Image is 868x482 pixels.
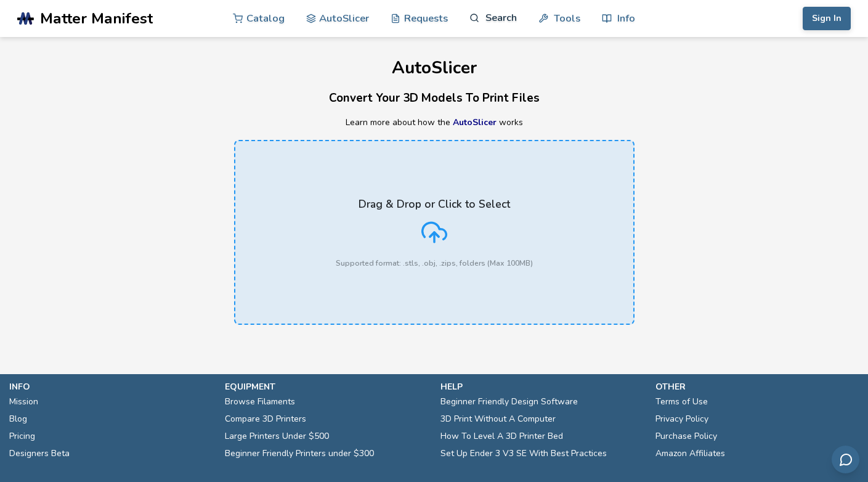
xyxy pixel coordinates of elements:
a: AutoSlicer [453,116,497,128]
a: Mission [9,393,38,411]
a: Set Up Ender 3 V3 SE With Best Practices [440,445,607,462]
a: Designers Beta [9,445,70,462]
a: Pricing [9,428,35,445]
a: Blog [9,411,27,428]
p: equipment [225,380,428,393]
p: help [440,380,644,393]
a: Amazon Affiliates [655,445,725,462]
p: Supported format: .stls, .obj, .zips, folders (Max 100MB) [336,259,533,268]
button: Sign In [803,7,851,30]
p: info [9,380,213,393]
a: Beginner Friendly Printers under $300 [225,445,374,462]
a: Browse Filaments [225,393,295,411]
a: Privacy Policy [655,411,708,428]
p: other [655,380,859,393]
a: Purchase Policy [655,428,717,445]
p: Drag & Drop or Click to Select [359,198,510,210]
a: Beginner Friendly Design Software [440,393,578,411]
a: Large Printers Under $500 [225,428,329,445]
a: How To Level A 3D Printer Bed [440,428,563,445]
a: Compare 3D Printers [225,411,306,428]
span: Matter Manifest [40,10,153,27]
a: Terms of Use [655,393,708,411]
button: Send feedback via email [832,446,859,473]
a: 3D Print Without A Computer [440,411,556,428]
